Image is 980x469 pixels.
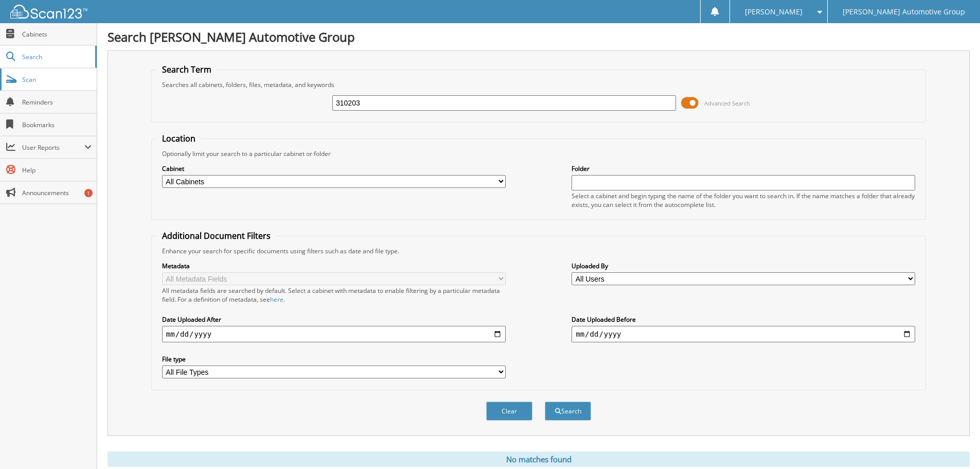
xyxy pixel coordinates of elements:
legend: Additional Document Filters [157,230,276,241]
span: Advanced Search [704,99,750,107]
div: No matches found [108,451,970,467]
label: Date Uploaded After [162,315,506,324]
span: Scan [22,75,92,84]
div: Optionally limit your search to a particular cabinet or folder [157,149,920,158]
label: Uploaded By [572,262,915,270]
span: [PERSON_NAME] Automotive Group [843,9,965,15]
input: end [572,326,915,342]
span: [PERSON_NAME] [745,9,803,15]
span: Search [22,53,90,61]
label: Metadata [162,262,506,270]
a: here [270,295,283,304]
div: Searches all cabinets, folders, files, metadata, and keywords [157,80,920,89]
label: Date Uploaded Before [572,315,915,324]
label: File type [162,355,506,363]
span: Bookmarks [22,120,92,129]
button: Search [545,402,591,421]
div: Enhance your search for specific documents using filters such as date and file type. [157,247,920,255]
h1: Search [PERSON_NAME] Automotive Group [108,28,970,45]
input: start [162,326,506,342]
iframe: Chat Widget [929,420,980,469]
button: Clear [486,402,532,421]
span: Announcements [22,188,92,197]
legend: Location [157,133,201,144]
span: Reminders [22,98,92,107]
img: scan123-logo-white.svg [10,5,87,19]
label: Cabinet [162,164,506,173]
div: 1 [84,189,93,197]
legend: Search Term [157,64,217,75]
div: All metadata fields are searched by default. Select a cabinet with metadata to enable filtering b... [162,286,506,304]
span: Cabinets [22,30,92,39]
span: Help [22,166,92,175]
div: Select a cabinet and begin typing the name of the folder you want to search in. If the name match... [572,192,915,209]
label: Folder [572,164,915,173]
span: User Reports [22,143,84,152]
